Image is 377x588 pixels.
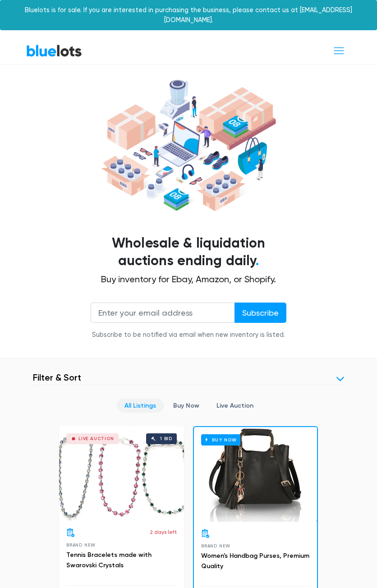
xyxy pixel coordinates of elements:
span: Brand New [201,543,230,548]
a: Live Auction 1 bid [59,426,184,521]
h3: Filter & Sort [33,372,81,383]
span: . [256,253,259,269]
div: 1 bid [160,436,172,441]
button: Toggle navigation [327,42,351,59]
h6: Buy Now [201,434,240,446]
a: Buy Now [166,399,207,413]
h1: Wholesale & liquidation auctions ending daily [33,234,344,271]
a: Buy Now [194,427,317,522]
img: hero-ee84e7d0318cb26816c560f6b4441b76977f77a177738b4e94f68c95b2b83dbb.png [98,76,279,215]
a: Live Auction [209,399,261,413]
input: Subscribe [234,303,286,323]
span: Brand New [66,542,96,547]
a: Women's Handbag Purses, Premium Quality [201,552,309,570]
a: BlueLots [26,44,82,57]
input: Enter your email address [91,303,235,323]
a: Tennis Bracelets made with Swarovski Crystals [66,551,152,570]
div: Live Auction [78,436,114,441]
p: 2 days left [150,528,177,536]
div: Subscribe to be notified via email when new inventory is listed. [91,330,286,340]
h2: Buy inventory for Ebay, Amazon, or Shopify. [33,274,344,285]
a: All Listings [117,399,164,413]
